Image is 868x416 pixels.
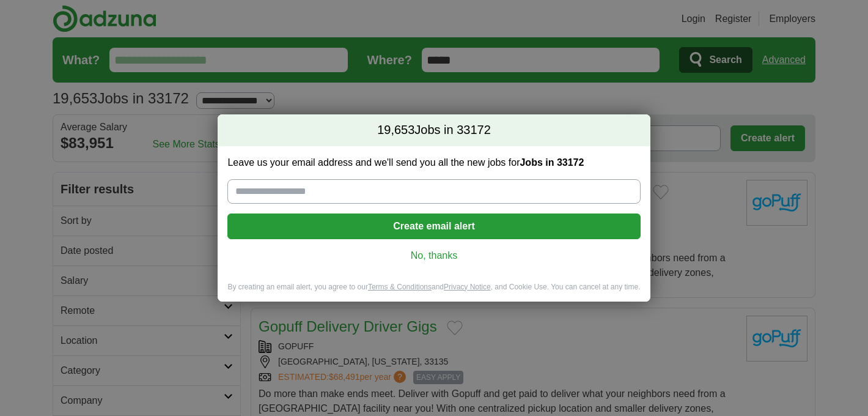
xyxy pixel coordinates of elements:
label: Leave us your email address and we'll send you all the new jobs for [227,156,640,169]
button: Create email alert [227,214,640,239]
h2: Jobs in 33172 [218,114,650,146]
a: Privacy Notice [444,283,491,291]
div: By creating an email alert, you agree to our and , and Cookie Use. You can cancel at any time. [218,282,650,302]
span: 19,653 [377,122,414,139]
a: No, thanks [237,249,630,262]
a: Terms & Conditions [368,283,432,291]
strong: Jobs in 33172 [520,157,584,168]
